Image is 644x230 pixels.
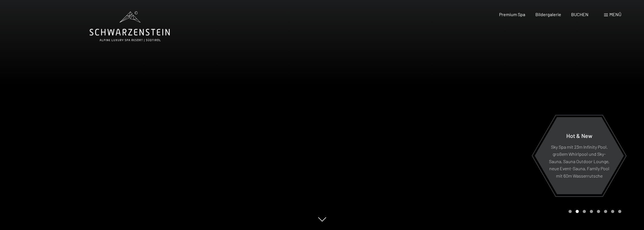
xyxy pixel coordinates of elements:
div: Carousel Pagination [567,210,621,213]
div: Carousel Page 5 [597,210,600,213]
a: BUCHEN [571,12,588,17]
a: Hot & New Sky Spa mit 23m Infinity Pool, großem Whirlpool und Sky-Sauna, Sauna Outdoor Lounge, ne... [534,117,624,195]
div: Carousel Page 8 [618,210,621,213]
span: Hot & New [566,132,592,139]
div: Carousel Page 1 [569,210,572,213]
div: Carousel Page 7 [611,210,614,213]
div: Carousel Page 4 [590,210,593,213]
div: Carousel Page 2 (Current Slide) [576,210,579,213]
div: Carousel Page 6 [604,210,607,213]
a: Bildergalerie [535,12,561,17]
span: Menü [609,12,621,17]
div: Carousel Page 3 [583,210,586,213]
p: Sky Spa mit 23m Infinity Pool, großem Whirlpool und Sky-Sauna, Sauna Outdoor Lounge, neue Event-S... [548,143,610,179]
a: Premium Spa [499,12,525,17]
